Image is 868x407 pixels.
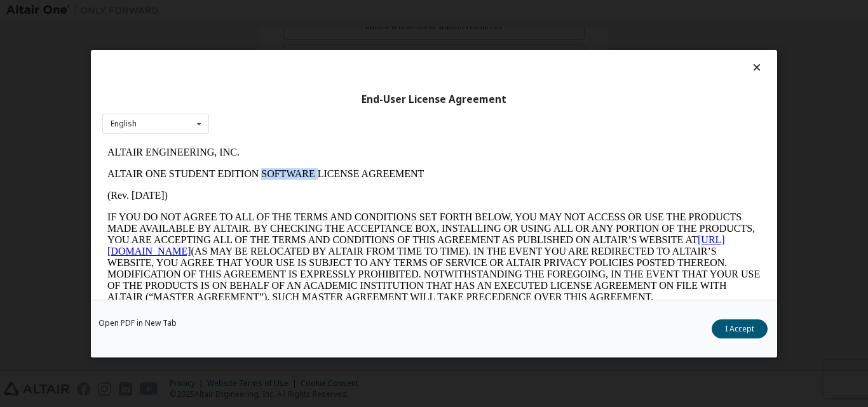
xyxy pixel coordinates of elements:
[712,319,768,338] button: I Accept
[5,171,658,217] p: This Altair One Student Edition Software License Agreement (“Agreement”) is between Altair Engine...
[111,120,137,128] div: English
[5,27,658,38] p: ALTAIR ONE STUDENT EDITION SOFTWARE LICENSE AGREEMENT
[5,48,658,60] p: (Rev. [DATE])
[5,5,658,17] p: ALTAIR ENGINEERING, INC.
[5,70,658,161] p: IF YOU DO NOT AGREE TO ALL OF THE TERMS AND CONDITIONS SET FORTH BELOW, YOU MAY NOT ACCESS OR USE...
[5,93,623,115] a: [URL][DOMAIN_NAME]
[98,319,177,326] a: Open PDF in New Tab
[102,93,766,105] div: End-User License Agreement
